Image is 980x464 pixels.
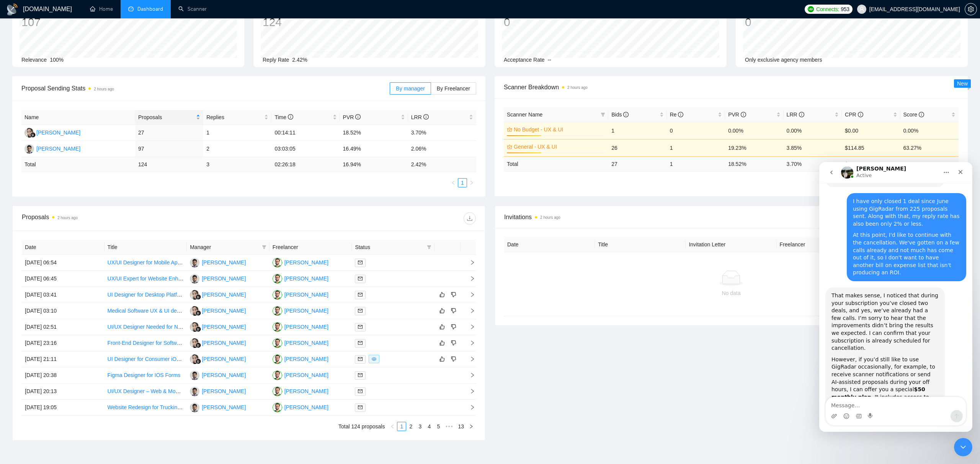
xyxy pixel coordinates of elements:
span: Connects: [816,5,839,13]
td: 0.00% [784,122,842,139]
span: crown [507,127,512,132]
a: Figma Designer for IOS Forms [108,372,181,378]
span: info-circle [858,112,863,117]
li: 1 [397,422,406,431]
div: [PERSON_NAME] [202,339,246,347]
td: 27 [135,125,203,141]
h1: [PERSON_NAME] [37,4,87,10]
th: Invitation Letter [686,237,776,252]
span: crown [507,144,512,149]
a: FK[PERSON_NAME] [190,388,246,394]
a: SA[PERSON_NAME] [273,323,328,330]
button: setting [965,3,977,15]
td: 1 [667,156,725,171]
img: gigradar-bm.png [196,343,201,348]
img: FK [190,258,199,267]
a: 1 [458,179,467,187]
span: download [464,215,475,221]
a: FK[PERSON_NAME] [190,372,246,378]
span: left [451,180,456,185]
span: By Freelancer [437,85,470,92]
span: mail [358,260,363,265]
a: Website Redesign for Trucking & Hotshot Services (WordPress / Hostinger) [108,404,286,410]
a: General - UX & UI [514,143,604,151]
span: right [464,292,475,297]
td: 3 [203,157,271,172]
div: [PERSON_NAME] [284,371,328,379]
span: info-circle [423,114,429,120]
td: 16.49% [340,141,408,157]
button: Upload attachment [12,251,18,257]
span: setting [965,6,977,12]
span: right [464,356,475,362]
li: 2 [406,422,415,431]
a: 3 [416,422,424,431]
img: Profile image for Viktor [22,4,34,16]
td: Total [504,156,608,171]
a: 4 [425,422,433,431]
span: filter [601,112,605,117]
div: [PERSON_NAME] [202,258,246,267]
img: gigradar-bm.png [196,359,201,364]
td: UI Designer for Desktop Platform [105,287,187,303]
img: RR [190,354,199,364]
span: right [464,340,475,346]
span: Bids [611,111,629,118]
div: However, if you’d still like to use GigRadar occasionally, for example, to receive scanner notifi... [12,194,119,261]
span: mail [358,308,363,313]
td: 2.42 % [408,157,476,172]
td: [DATE] 03:10 [22,303,105,319]
a: Medical Software UX & UI design [108,308,187,314]
span: Manager [190,243,259,251]
span: -- [548,57,551,63]
td: 2.06% [408,141,476,157]
th: Freelancer [269,240,352,255]
span: Relevance [21,57,47,63]
a: RR[PERSON_NAME] [190,356,246,362]
a: homeHome [90,6,113,12]
span: left [390,424,395,429]
div: No data [510,289,952,297]
span: dislike [451,340,456,346]
a: FK[PERSON_NAME] [190,275,246,281]
span: like [439,308,445,314]
img: gigradar-bm.png [196,326,201,332]
td: 63.27 % [900,156,959,171]
div: [PERSON_NAME] [36,128,80,137]
span: info-circle [623,112,629,117]
div: [PERSON_NAME] [36,144,80,153]
td: 3.70% [408,125,476,141]
span: right [464,324,475,330]
span: mail [358,357,363,361]
button: like [438,322,447,331]
button: Send a message… [131,248,144,260]
td: [DATE] 23:16 [22,335,105,351]
img: FK [190,274,199,284]
span: mail [358,276,363,281]
a: UX/UI Designer for Mobile App Design [108,259,199,266]
button: right [467,422,476,431]
span: Reply Rate [263,57,289,63]
div: [PERSON_NAME] [284,387,328,395]
time: 2 hours ago [94,87,114,91]
img: FK [190,387,199,396]
img: SA [273,338,282,348]
span: 2.42% [292,57,307,63]
div: [PERSON_NAME] [284,258,328,267]
time: 2 hours ago [567,85,588,90]
span: Invitations [504,212,958,222]
iframe: Intercom live chat [819,162,972,432]
img: RR [24,128,34,138]
span: 953 [841,5,849,13]
div: [PERSON_NAME] [284,290,328,299]
span: Time [274,114,293,120]
td: Medical Software UX & UI design [105,303,187,319]
img: FK [190,403,199,412]
a: 2 [407,422,415,431]
span: PVR [728,111,746,118]
td: UI/UX Designer – Web & Mobile Applications [105,384,187,400]
div: [PERSON_NAME] [284,403,328,412]
th: Title [105,240,187,255]
b: $50 monthly plan [12,224,106,238]
div: [PERSON_NAME] [202,274,246,283]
